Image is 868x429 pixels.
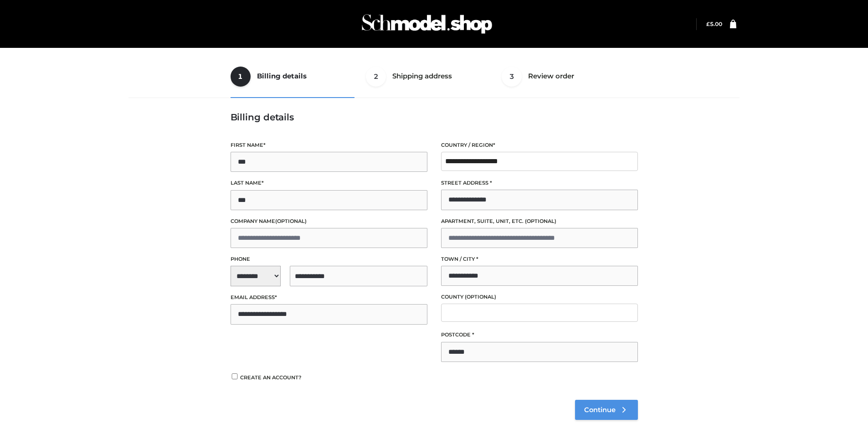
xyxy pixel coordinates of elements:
bdi: 5.00 [706,21,722,27]
label: Country / Region [441,141,638,150]
span: (optional) [465,294,496,300]
label: Phone [231,255,427,264]
label: Street address [441,179,638,187]
label: Company name [231,217,427,226]
label: Postcode [441,331,638,339]
span: (optional) [275,218,307,224]
a: Continue [575,400,638,420]
label: County [441,293,638,301]
label: Apartment, suite, unit, etc. [441,217,638,226]
span: (optional) [525,218,556,224]
label: Last name [231,179,427,187]
span: £ [706,21,710,27]
span: Create an account? [240,374,302,381]
label: Email address [231,293,427,302]
label: First name [231,141,427,150]
input: Create an account? [231,373,239,379]
img: Schmodel Admin 964 [359,6,495,42]
h3: Billing details [231,112,638,123]
span: Continue [584,406,616,414]
label: Town / City [441,255,638,264]
a: £5.00 [706,21,722,27]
